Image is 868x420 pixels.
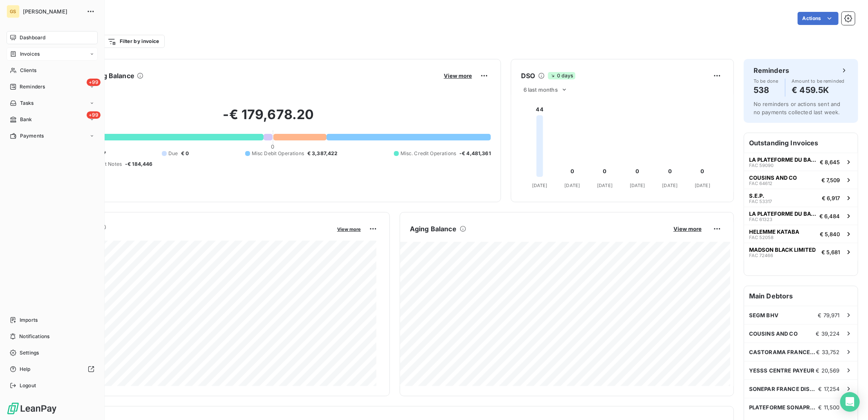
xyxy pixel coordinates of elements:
[410,224,456,234] h6: Aging Balance
[821,249,840,255] span: € 5,681
[744,225,858,243] button: HELEMME KATABAFAC 52058€ 5,840
[749,181,772,186] span: FAC 64612
[335,225,363,233] button: View more
[749,217,772,222] span: FAC 61323
[798,12,839,25] button: Actions
[548,72,575,79] span: 0 days
[819,213,840,219] span: € 6,484
[673,226,702,232] span: View more
[749,235,774,240] span: FAC 52058
[695,183,710,188] tspan: [DATE]
[816,330,840,337] span: € 39,224
[749,199,772,204] span: FAC 53317
[749,253,773,258] span: FAC 72466
[754,84,779,97] h4: 538
[23,8,82,15] span: [PERSON_NAME]
[819,386,840,392] span: € 17,254
[818,312,840,318] span: € 79,971
[744,286,858,306] h6: Main Debtors
[20,316,38,324] span: Imports
[597,183,613,188] tspan: [DATE]
[749,404,819,411] span: PLATEFORME SONAPRO FLEURY MEROGIS
[7,363,98,376] a: Help
[749,349,817,355] span: CASTORAMA FRANCE SAS
[820,159,840,165] span: € 8,645
[744,153,858,171] button: LA PLATEFORME DU BATIMENT PDBFAC 59090€ 8,645
[792,79,845,84] span: Amount to be reminded
[821,177,840,183] span: € 7,509
[168,150,178,157] span: Due
[754,79,779,84] span: To be done
[819,404,840,411] span: € 11,500
[307,150,338,157] span: € 3,387,422
[337,226,361,232] span: View more
[252,150,304,157] span: Misc Debit Operations
[744,207,858,225] button: LA PLATEFORME DU BATIMENT PDBFAC 61323€ 6,484
[521,71,535,81] h6: DSO
[749,156,817,163] span: LA PLATEFORME DU BATIMENT PDB
[754,101,841,115] span: No reminders or actions sent and no payments collected last week.
[754,65,789,75] h6: Reminders
[744,133,858,153] h6: Outstanding Invoices
[20,34,45,41] span: Dashboard
[749,228,799,235] span: HELEMME KATABA
[20,83,45,90] span: Reminders
[822,195,840,201] span: € 6,917
[749,330,798,337] span: COUSINS AND CO
[459,150,491,157] span: -€ 4,481,361
[20,132,44,140] span: Payments
[630,183,645,188] tspan: [DATE]
[7,5,20,18] div: GS
[125,160,153,168] span: -€ 184,446
[744,189,858,207] button: S.E.P.FAC 53317€ 6,917
[840,392,860,412] div: Open Intercom Messenger
[744,171,858,189] button: COUSINS AND COFAC 64612€ 7,509
[816,367,840,374] span: € 20,569
[749,246,816,253] span: MADSON BLACK LIMITED
[662,183,678,188] tspan: [DATE]
[271,143,275,150] span: 0
[20,366,31,373] span: Help
[400,150,456,157] span: Misc. Credit Operations
[749,174,797,181] span: COUSINS AND CO
[19,333,49,340] span: Notifications
[744,243,858,261] button: MADSON BLACK LIMITEDFAC 72466€ 5,681
[87,111,101,119] span: +99
[749,210,816,217] span: LA PLATEFORME DU BATIMENT PDB
[749,192,764,199] span: S.E.P.
[749,386,819,392] span: SONEPAR FRANCE DISTRIBUTION
[532,183,548,188] tspan: [DATE]
[749,163,774,168] span: FAC 59090
[441,72,474,79] button: View more
[7,402,57,415] img: Logo LeanPay
[20,382,36,389] span: Logout
[792,84,845,97] h4: € 459.5K
[444,72,472,79] span: View more
[749,312,779,318] span: SEGM BHV
[817,349,840,355] span: € 33,752
[20,99,34,107] span: Tasks
[46,232,331,241] span: Monthly Revenue
[820,231,840,237] span: € 5,840
[181,150,189,157] span: € 0
[102,35,164,48] button: Filter by invoice
[565,183,580,188] tspan: [DATE]
[20,67,36,74] span: Clients
[523,86,558,93] span: 6 last months
[46,106,491,131] h2: -€ 179,678.20
[671,225,704,233] button: View more
[87,79,101,86] span: +99
[20,349,39,357] span: Settings
[20,116,32,123] span: Bank
[20,50,40,58] span: Invoices
[749,367,815,374] span: YESSS CENTRE PAYEUR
